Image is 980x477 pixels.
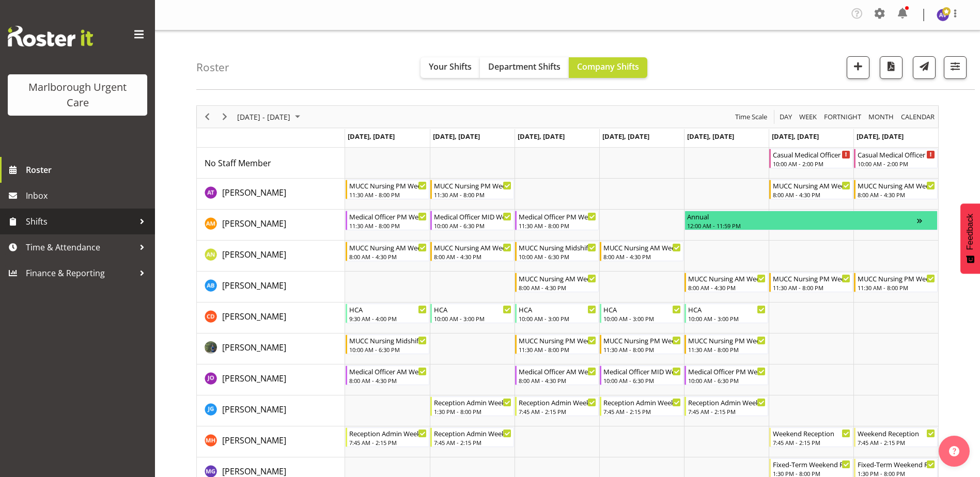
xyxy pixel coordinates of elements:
[434,211,511,221] div: Medical Officer MID Weekday
[772,132,819,141] span: [DATE], [DATE]
[515,211,599,230] div: Alexandra Madigan"s event - Medical Officer PM Weekday Begin From Wednesday, October 8, 2025 at 1...
[197,210,345,241] td: Alexandra Madigan resource
[858,428,935,438] div: Weekend Reception
[913,56,936,79] button: Send a list of all shifts for the selected filtered period to all rostered employees.
[349,304,427,314] div: HCA
[26,162,150,178] span: Roster
[519,366,596,376] div: Medical Officer AM Weekday
[430,427,514,447] div: Margret Hall"s event - Reception Admin Weekday AM Begin From Tuesday, October 7, 2025 at 7:45:00 ...
[867,110,896,123] button: Timeline Month
[349,221,427,230] div: 11:30 AM - 8:00 PM
[349,366,427,376] div: Medical Officer AM Weekday
[603,314,681,323] div: 10:00 AM - 3:00 PM
[688,407,766,416] div: 7:45 AM - 2:15 PM
[944,56,967,79] button: Filter Shifts
[222,187,286,198] span: [PERSON_NAME]
[222,217,286,230] a: [PERSON_NAME]
[858,149,935,160] div: Casual Medical Officer Weekend
[773,190,850,199] div: 8:00 AM - 4:30 PM
[519,273,596,283] div: MUCC Nursing AM Weekday
[519,335,596,345] div: MUCC Nursing PM Weekday
[434,314,511,323] div: 10:00 AM - 3:00 PM
[348,132,395,141] span: [DATE], [DATE]
[430,304,514,323] div: Cordelia Davies"s event - HCA Begin From Tuesday, October 7, 2025 at 10:00:00 AM GMT+13:00 Ends A...
[867,110,895,123] span: Month
[880,56,903,79] button: Download a PDF of the roster according to the set date range.
[222,373,286,384] span: [PERSON_NAME]
[346,242,429,261] div: Alysia Newman-Woods"s event - MUCC Nursing AM Weekday Begin From Monday, October 6, 2025 at 8:00:...
[430,211,514,230] div: Alexandra Madigan"s event - Medical Officer MID Weekday Begin From Tuesday, October 7, 2025 at 10...
[429,61,472,72] span: Your Shifts
[685,365,768,385] div: Jenny O'Donnell"s event - Medical Officer PM Weekday Begin From Friday, October 10, 2025 at 10:00...
[773,273,850,283] div: MUCC Nursing PM Weekends
[197,272,345,303] td: Andrew Brooks resource
[519,242,596,252] div: MUCC Nursing Midshift
[900,110,936,123] span: calendar
[197,303,345,333] td: Cordelia Davies resource
[421,57,480,78] button: Your Shifts
[685,396,768,416] div: Josephine Godinez"s event - Reception Admin Weekday AM Begin From Friday, October 10, 2025 at 7:4...
[515,273,599,292] div: Andrew Brooks"s event - MUCC Nursing AM Weekday Begin From Wednesday, October 8, 2025 at 8:00:00 ...
[966,214,975,250] span: Feedback
[222,466,286,477] span: [PERSON_NAME]
[688,283,766,292] div: 8:00 AM - 4:30 PM
[430,396,514,416] div: Josephine Godinez"s event - Reception Admin Weekday PM Begin From Tuesday, October 7, 2025 at 1:3...
[519,211,596,221] div: Medical Officer PM Weekday
[858,283,935,292] div: 11:30 AM - 8:00 PM
[688,366,766,376] div: Medical Officer PM Weekday
[858,459,935,469] div: Fixed-Term Weekend Reception
[205,157,271,169] a: No Staff Member
[688,273,766,283] div: MUCC Nursing AM Weekday
[685,335,768,354] div: Gloria Varghese"s event - MUCC Nursing PM Weekday Begin From Friday, October 10, 2025 at 11:30:00...
[685,304,768,323] div: Cordelia Davies"s event - HCA Begin From Friday, October 10, 2025 at 10:00:00 AM GMT+13:00 Ends A...
[577,61,639,72] span: Company Shifts
[197,333,345,364] td: Gloria Varghese resource
[197,426,345,457] td: Margret Hall resource
[196,61,229,73] h4: Roster
[205,157,271,169] span: No Staff Member
[18,79,137,110] div: Marlborough Urgent Care
[26,188,150,203] span: Inbox
[600,304,683,323] div: Cordelia Davies"s event - HCA Begin From Thursday, October 9, 2025 at 10:00:00 AM GMT+13:00 Ends ...
[773,283,850,292] div: 11:30 AM - 8:00 PM
[346,335,429,354] div: Gloria Varghese"s event - MUCC Nursing Midshift Begin From Monday, October 6, 2025 at 10:00:00 AM...
[854,149,938,168] div: No Staff Member"s event - Casual Medical Officer Weekend Begin From Sunday, October 12, 2025 at 1...
[519,283,596,292] div: 8:00 AM - 4:30 PM
[603,397,681,407] div: Reception Admin Weekday AM
[899,110,937,123] button: Month
[222,311,286,322] span: [PERSON_NAME]
[222,372,286,385] a: [PERSON_NAME]
[602,132,649,141] span: [DATE], [DATE]
[569,57,647,78] button: Company Shifts
[858,273,935,283] div: MUCC Nursing PM Weekends
[434,190,511,199] div: 11:30 AM - 8:00 PM
[346,427,429,447] div: Margret Hall"s event - Reception Admin Weekday AM Begin From Monday, October 6, 2025 at 7:45:00 A...
[216,106,234,128] div: Next
[858,180,935,190] div: MUCC Nursing AM Weekends
[222,342,286,353] span: [PERSON_NAME]
[519,345,596,354] div: 11:30 AM - 8:00 PM
[197,395,345,426] td: Josephine Godinez resource
[773,428,850,438] div: Weekend Reception
[349,211,427,221] div: Medical Officer PM Weekday
[685,273,768,292] div: Andrew Brooks"s event - MUCC Nursing AM Weekday Begin From Friday, October 10, 2025 at 8:00:00 AM...
[688,304,766,314] div: HCA
[847,56,869,79] button: Add a new shift
[222,310,286,323] a: [PERSON_NAME]
[434,180,511,190] div: MUCC Nursing PM Weekday
[430,242,514,261] div: Alysia Newman-Woods"s event - MUCC Nursing AM Weekday Begin From Tuesday, October 7, 2025 at 8:00...
[222,186,286,199] a: [PERSON_NAME]
[769,149,853,168] div: No Staff Member"s event - Casual Medical Officer Weekend Begin From Saturday, October 11, 2025 at...
[773,160,850,168] div: 10:00 AM - 2:00 PM
[515,365,599,385] div: Jenny O'Donnell"s event - Medical Officer AM Weekday Begin From Wednesday, October 8, 2025 at 8:0...
[603,345,681,354] div: 11:30 AM - 8:00 PM
[222,280,286,291] span: [PERSON_NAME]
[434,221,511,230] div: 10:00 AM - 6:30 PM
[222,434,286,447] a: [PERSON_NAME]
[434,407,511,416] div: 1:30 PM - 8:00 PM
[222,403,286,416] a: [PERSON_NAME]
[430,180,514,199] div: Agnes Tyson"s event - MUCC Nursing PM Weekday Begin From Tuesday, October 7, 2025 at 11:30:00 AM ...
[519,304,596,314] div: HCA
[515,242,599,261] div: Alysia Newman-Woods"s event - MUCC Nursing Midshift Begin From Wednesday, October 8, 2025 at 10:0...
[197,364,345,395] td: Jenny O'Donnell resource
